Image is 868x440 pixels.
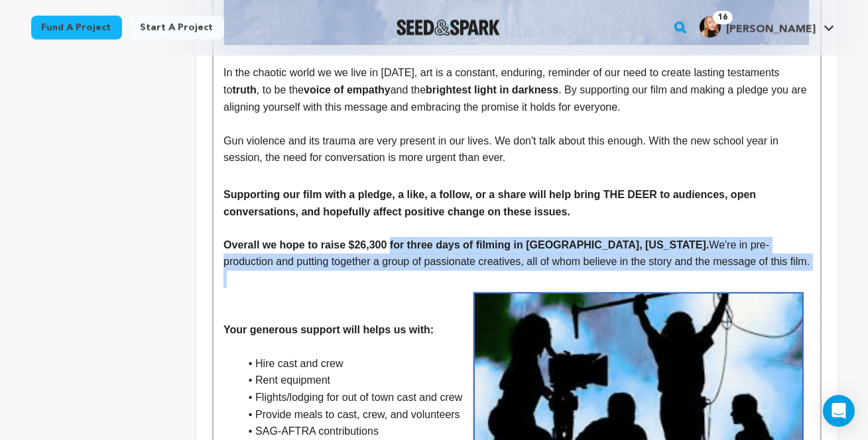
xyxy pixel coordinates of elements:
[239,356,810,373] li: Hire cast and crew
[700,17,721,38] img: 9bca477974fd9e9f.jpg
[397,20,501,36] a: Seed&Spark Homepage
[223,240,709,251] strong: Overall we hope to raise $26,300 for three days of filming in [GEOGRAPHIC_DATA], [US_STATE].
[223,325,434,336] strong: Your generous support will helps us with:
[397,20,501,36] img: Seed&Spark Logo Dark Mode
[232,84,256,95] strong: truth
[426,84,509,95] strong: brightest light in
[239,372,810,390] li: Rent equipment
[223,189,759,217] strong: Supporting our film with a pledge, a like, a follow, or a share will help bring THE DEER to audie...
[713,11,733,25] span: 16
[823,395,855,427] div: Open Intercom Messenger
[223,64,810,115] p: In the chaotic world we we live in [DATE], art is a constant, enduring, reminder of our need to c...
[697,14,837,42] span: Julia C.'s Profile
[512,84,558,95] strong: darkness
[700,17,816,38] div: Julia C.'s Profile
[697,14,837,38] a: Julia C.'s Profile
[31,16,122,40] a: Fund a project
[304,84,391,95] strong: voice of empathy
[239,407,810,424] li: Provide meals to cast, crew, and volunteers
[239,390,810,407] li: Flights/lodging for out of town cast and crew
[726,25,816,35] span: [PERSON_NAME]
[223,237,810,271] p: We're in pre-production and putting together a group of passionate creatives, all of whom believe...
[223,133,810,166] p: Gun violence and its trauma are very present in our lives. We don't talk about this enough. With ...
[130,16,224,40] a: Start a project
